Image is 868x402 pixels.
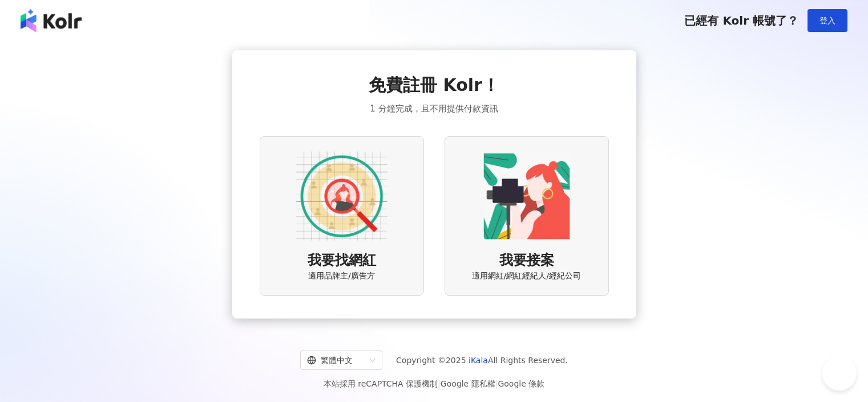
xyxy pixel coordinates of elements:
[441,379,495,388] a: Google 隱私權
[438,379,441,388] span: |
[472,270,581,282] span: 適用網紅/網紅經紀人/經紀公司
[808,9,847,32] button: 登入
[369,73,499,97] span: 免費註冊 Kolr！
[370,102,498,116] span: 1 分鐘完成，且不用提供付款資訊
[469,356,488,365] a: iKala
[499,251,554,270] span: 我要接案
[495,379,498,388] span: |
[324,377,544,391] span: 本站採用 reCAPTCHA 保護機制
[819,16,835,25] span: 登入
[396,353,568,367] span: Copyright © 2025 All Rights Reserved.
[822,356,857,391] iframe: Help Scout Beacon - Open
[296,150,387,242] img: AD identity option
[21,9,82,32] img: logo
[308,270,375,282] span: 適用品牌主/廣告方
[481,150,572,242] img: KOL identity option
[498,379,544,388] a: Google 條款
[307,351,365,369] div: 繁體中文
[684,14,798,27] span: 已經有 Kolr 帳號了？
[308,251,376,270] span: 我要找網紅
